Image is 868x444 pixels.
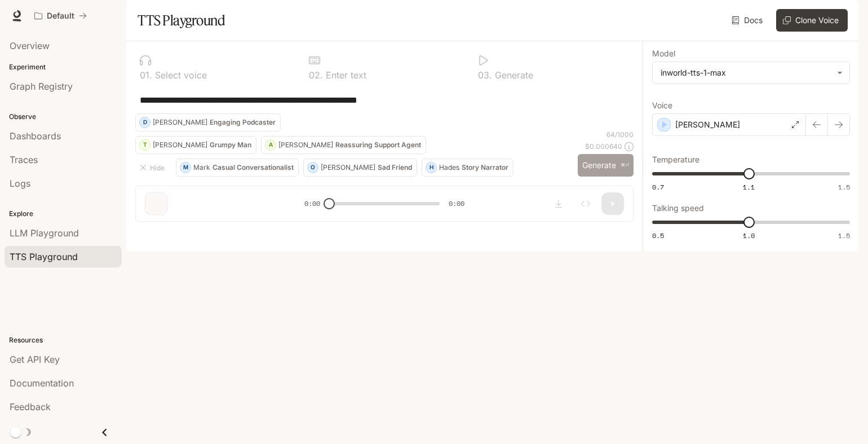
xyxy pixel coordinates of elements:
[652,50,675,58] p: Model
[308,159,318,177] div: O
[652,156,699,164] p: Temperature
[652,231,664,240] span: 0.5
[652,204,704,212] p: Talking speed
[309,71,323,80] p: 0 2 .
[652,102,672,109] p: Voice
[492,71,533,80] p: Generate
[153,142,207,148] p: [PERSON_NAME]
[210,119,276,126] p: Engaging Podcaster
[729,9,767,32] a: Docs
[335,142,421,148] p: Reassuring Support Agent
[265,136,276,154] div: A
[378,164,412,171] p: Sad Friend
[140,113,150,131] div: D
[838,231,850,240] span: 1.5
[140,71,152,80] p: 0 1 .
[152,71,207,80] p: Select voice
[138,9,225,32] h1: TTS Playground
[176,159,299,177] button: MMarkCasual Conversationalist
[743,182,755,192] span: 1.1
[606,130,634,139] p: 64 / 1000
[462,164,508,171] p: Story Narrator
[426,159,436,177] div: H
[743,231,755,240] span: 1.0
[439,164,459,171] p: Hades
[323,71,366,80] p: Enter text
[29,5,92,27] button: All workspaces
[838,182,850,192] span: 1.5
[652,182,664,192] span: 0.7
[140,136,150,154] div: T
[422,159,513,177] button: HHadesStory Narrator
[776,9,848,32] button: Clone Voice
[321,164,375,171] p: [PERSON_NAME]
[303,159,417,177] button: O[PERSON_NAME]Sad Friend
[135,113,281,131] button: D[PERSON_NAME]Engaging Podcaster
[653,62,849,83] div: inworld-tts-1-max
[193,164,210,171] p: Mark
[675,119,740,130] p: [PERSON_NAME]
[578,154,634,177] button: Generate⌘⏎
[661,67,831,78] div: inworld-tts-1-max
[135,136,256,154] button: T[PERSON_NAME]Grumpy Man
[180,159,191,177] div: M
[278,142,333,148] p: [PERSON_NAME]
[212,164,294,171] p: Casual Conversationalist
[261,136,426,154] button: A[PERSON_NAME]Reassuring Support Agent
[135,159,171,177] button: Hide
[621,162,629,169] p: ⌘⏎
[210,142,251,148] p: Grumpy Man
[478,71,492,80] p: 0 3 .
[47,11,74,21] p: Default
[153,119,207,126] p: [PERSON_NAME]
